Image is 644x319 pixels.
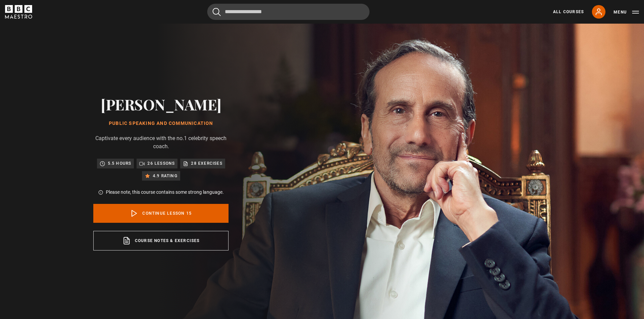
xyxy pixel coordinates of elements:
[553,9,584,15] a: All Courses
[191,160,222,167] p: 28 exercises
[108,160,132,167] p: 5.5 hours
[93,231,229,250] a: Course notes & exercises
[93,204,229,223] a: Continue lesson 15
[147,160,175,167] p: 26 lessons
[207,4,369,20] input: Search
[93,134,229,151] p: Captivate every audience with the no.1 celebrity speech coach.
[93,96,229,113] h2: [PERSON_NAME]
[153,172,177,179] p: 4.9 rating
[614,9,639,16] button: Toggle navigation
[5,5,32,19] svg: BBC Maestro
[213,8,221,16] button: Submit the search query
[106,189,224,196] p: Please note, this course contains some strong language.
[93,121,229,126] h1: Public Speaking and Communication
